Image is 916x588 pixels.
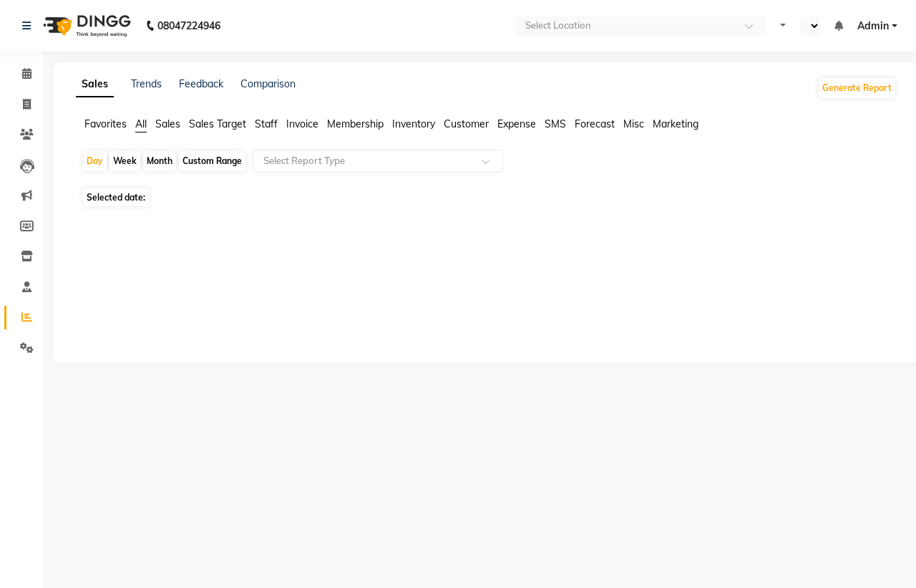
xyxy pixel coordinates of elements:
[819,78,895,98] button: Generate Report
[240,77,296,90] a: Comparison
[255,117,278,130] span: Staff
[131,77,162,90] a: Trends
[84,117,127,130] span: Favorites
[157,6,220,46] b: 08047224946
[83,188,149,206] span: Selected date:
[83,151,107,171] div: Day
[653,117,698,130] span: Marketing
[623,117,644,130] span: Misc
[36,6,135,46] img: logo
[189,117,246,130] span: Sales Target
[575,117,615,130] span: Forecast
[444,117,489,130] span: Customer
[179,151,245,171] div: Custom Range
[857,19,889,34] span: Admin
[76,72,114,97] a: Sales
[525,19,591,33] div: Select Location
[143,151,176,171] div: Month
[135,117,147,130] span: All
[327,117,384,130] span: Membership
[109,151,140,171] div: Week
[286,117,318,130] span: Invoice
[497,117,536,130] span: Expense
[392,117,435,130] span: Inventory
[545,117,566,130] span: SMS
[179,77,223,90] a: Feedback
[155,117,180,130] span: Sales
